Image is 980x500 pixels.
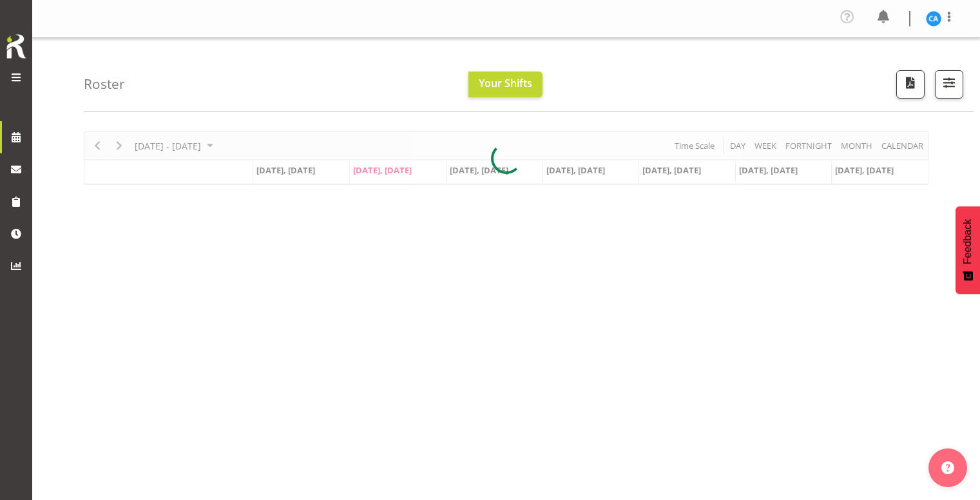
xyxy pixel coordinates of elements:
button: Feedback - Show survey [956,206,980,294]
button: Your Shifts [468,72,543,97]
img: help-xxl-2.png [941,461,954,474]
button: Filter Shifts [935,70,963,99]
img: caleb-armstrong11852.jpg [926,11,941,26]
span: Feedback [962,219,974,264]
img: Rosterit icon logo [3,32,29,61]
h4: Roster [84,77,125,91]
button: Download a PDF of the roster according to the set date range. [896,70,925,99]
span: Your Shifts [479,76,532,90]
